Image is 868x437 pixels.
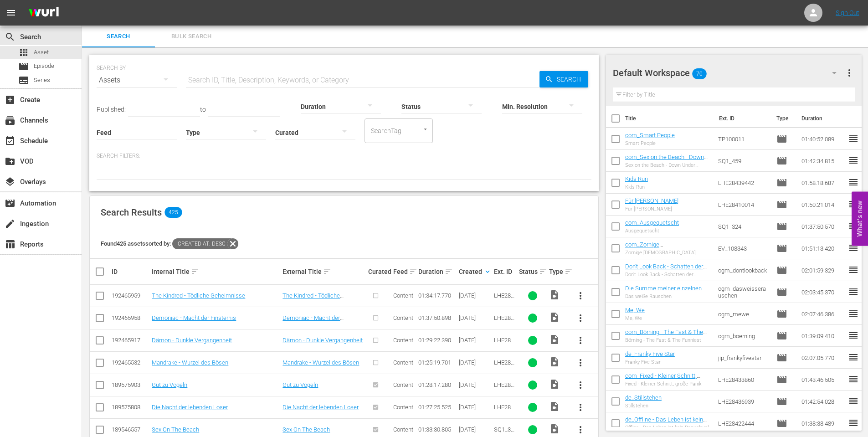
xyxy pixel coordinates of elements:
[393,359,413,366] span: Content
[445,267,453,276] span: sort
[625,106,714,131] th: Title
[836,9,859,16] a: Sign Out
[549,423,560,434] span: Video
[519,266,546,277] div: Status
[575,424,586,435] span: more_vert
[393,337,413,344] span: Content
[565,267,573,276] span: sort
[200,106,206,113] span: to
[101,207,162,218] span: Search Results
[18,61,29,72] span: movie
[852,191,868,246] button: Open Feedback Widget
[776,155,787,166] span: Episode
[34,48,49,57] span: Asset
[152,359,228,366] a: Mandrake - Wurzel des Bösen
[549,379,560,390] span: Video
[714,216,773,237] td: SQ1_324
[776,352,787,363] span: Episode
[112,359,149,366] div: 192465532
[5,94,15,105] span: Create
[796,106,851,131] th: Duration
[625,359,675,365] div: Franky Five Star
[483,267,492,276] span: keyboard_arrow_down
[714,391,773,412] td: LHE28436939
[539,71,588,87] button: Search
[152,337,232,344] a: Dämon - Dunkle Vergangenheit
[393,266,416,277] div: Feed
[393,314,413,321] span: Content
[625,206,678,212] div: Für [PERSON_NAME]
[323,267,331,276] span: sort
[692,64,707,83] span: 70
[549,334,560,345] span: video_file
[570,374,591,396] button: more_vert
[368,268,390,275] div: Curated
[848,417,859,428] span: reorder
[798,216,848,237] td: 01:37:50.570
[553,71,588,87] span: Search
[112,268,149,275] div: ID
[776,134,787,144] span: Episode
[625,250,711,256] div: Zornige [DEMOGRAPHIC_DATA] Göttinnen
[625,132,675,139] a: com_Smart People
[625,315,645,321] div: Me, We
[625,241,685,262] a: com_Zornige [DEMOGRAPHIC_DATA] Göttinnen
[798,194,848,216] td: 01:50:21.014
[22,2,66,24] img: ans4CAIJ8jUAAAAAAAAAAAAAAAAAAAAAAAAgQb4GAAAAAAAAAAAAAAAAAAAAAAAAJMjXAAAAAAAAAAAAAAAAAAAAAAAAgAT5G...
[5,198,15,209] span: Automation
[776,199,787,210] span: Episode
[152,292,245,299] a: The Kindred - Tödliche Geheimnisse
[393,404,413,411] span: Content
[418,337,456,344] div: 01:29:22.390
[848,221,859,231] span: reorder
[844,62,855,84] button: more_vert
[459,381,491,388] div: [DATE]
[570,285,591,307] button: more_vert
[152,266,280,277] div: Internal Title
[714,412,773,434] td: LHE28422444
[848,374,859,385] span: reorder
[112,314,149,321] div: 192465958
[625,184,648,190] div: Kids Run
[798,259,848,281] td: 02:01:59.329
[494,381,514,395] span: LHE28450058
[549,401,560,412] span: Video
[5,218,15,229] span: Ingestion
[549,289,560,300] span: Video
[18,47,29,58] span: Asset
[164,207,182,218] span: 425
[798,150,848,172] td: 01:42:34.815
[282,381,318,388] a: Gut zu Vögeln
[459,426,491,433] div: [DATE]
[97,67,177,93] div: Assets
[848,330,859,341] span: reorder
[575,313,586,324] span: more_vert
[494,404,514,417] span: LHE28450041
[34,62,54,71] span: Episode
[798,347,848,369] td: 02:07:05.770
[34,76,50,85] span: Series
[625,197,678,204] a: Für [PERSON_NAME]
[549,312,560,323] span: Video
[776,177,787,188] span: Episode
[282,314,344,328] a: Demoniac - Macht der Finsternis
[714,194,773,216] td: LHE28410014
[575,290,586,301] span: more_vert
[575,402,586,413] span: more_vert
[848,155,859,166] span: reorder
[418,359,456,366] div: 01:25:19.701
[798,369,848,391] td: 01:43:46.505
[625,416,707,430] a: de_Offline - Das Leben ist kein Bonuslevel
[798,281,848,303] td: 02:03:45.370
[97,106,126,113] span: Published:
[848,177,859,188] span: reorder
[494,337,514,350] span: LHE28400497
[798,303,848,325] td: 02:07:46.386
[798,128,848,150] td: 01:40:52.089
[714,172,773,194] td: LHE28439442
[776,221,787,232] span: Episode
[776,374,787,385] span: Episode
[282,404,359,411] a: Die Nacht der lebenden Loser
[418,404,456,411] div: 01:27:25.525
[625,175,648,182] a: Kids Run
